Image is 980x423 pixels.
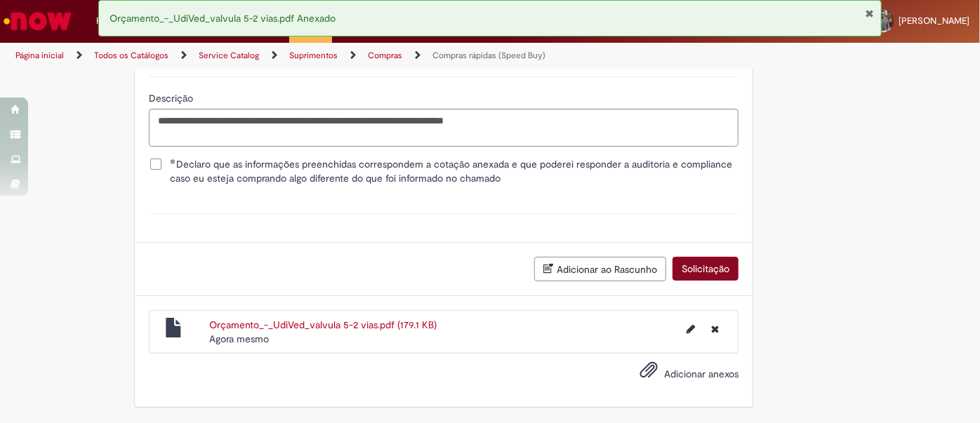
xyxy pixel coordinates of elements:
span: Orçamento_-_UdiVed_valvula 5-2 vias.pdf Anexado [110,12,336,25]
button: Editar nome de arquivo Orçamento_-_UdiVed_valvula 5-2 vias.pdf [678,318,703,340]
span: Declaro que as informações preenchidas correspondem a cotação anexada e que poderei responder a a... [170,157,739,185]
a: Suprimentos [289,50,338,61]
a: Compras [368,50,402,61]
ul: Trilhas de página [11,43,643,69]
button: Solicitação [673,257,739,281]
a: Compras rápidas (Speed Buy) [432,50,545,61]
textarea: Descrição [149,109,739,146]
span: Requisições [96,14,145,28]
button: Excluir Orçamento_-_UdiVed_valvula 5-2 vias.pdf [703,318,727,340]
button: Adicionar ao Rascunho [534,257,666,281]
time: 27/08/2025 16:20:48 [209,333,269,345]
button: Adicionar anexos [636,357,661,389]
a: Service Catalog [199,50,259,61]
img: ServiceNow [1,7,74,35]
a: Orçamento_-_UdiVed_valvula 5-2 vias.pdf (179.1 KB) [209,318,437,331]
a: Todos os Catálogos [94,50,168,61]
button: Fechar Notificação [865,8,874,19]
span: Agora mesmo [209,333,269,345]
span: Descrição [149,92,196,105]
span: Obrigatório Preenchido [170,159,176,164]
span: [PERSON_NAME] [899,15,969,27]
a: Página inicial [15,50,64,61]
span: Adicionar anexos [664,368,739,380]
